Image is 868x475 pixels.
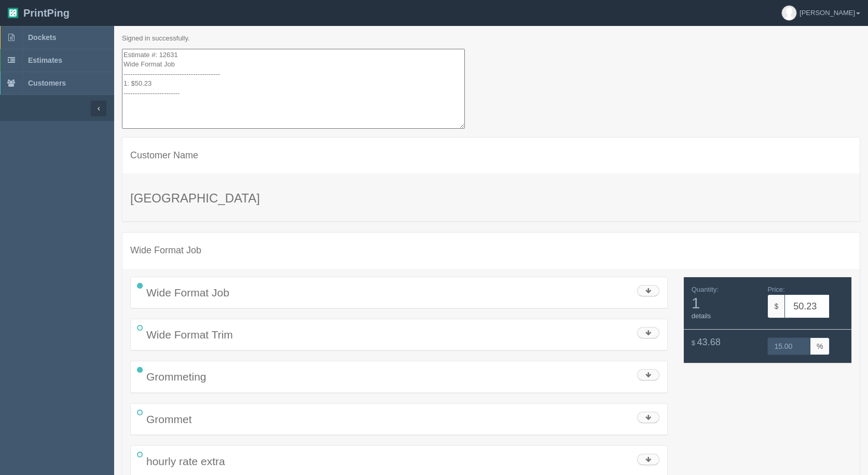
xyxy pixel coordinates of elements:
[122,49,465,129] textarea: Estimate #: 12631 Wide Format Job ------------------------------------------- 1: $50.23 ---------...
[28,56,62,64] span: Estimates
[146,287,229,298] span: Wide Format Job
[122,34,860,44] p: Signed in successfully.
[28,33,56,42] span: Dockets
[130,246,852,256] h4: Wide Format Job
[810,337,830,355] span: %
[8,8,18,18] img: logo-3e63b451c926e2ac314895c53de4908e5d424f24456219fb08d385ab2e579770.png
[146,329,233,341] span: Wide Format Trim
[130,151,852,161] h4: Customer Name
[146,455,225,467] span: hourly rate extra
[767,294,784,318] span: $
[28,79,66,87] span: Customers
[146,413,192,425] span: Grommet
[146,371,206,383] span: Grommeting
[692,286,719,293] span: Quantity:
[697,337,721,347] span: 43.68
[767,286,784,293] span: Price:
[692,312,711,320] a: details
[782,6,796,20] img: avatar_default-7531ab5dedf162e01f1e0bb0964e6a185e93c5c22dfe317fb01d7f8cd2b1632c.jpg
[692,339,695,347] span: $
[130,192,852,205] h3: [GEOGRAPHIC_DATA]
[692,294,760,311] span: 1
